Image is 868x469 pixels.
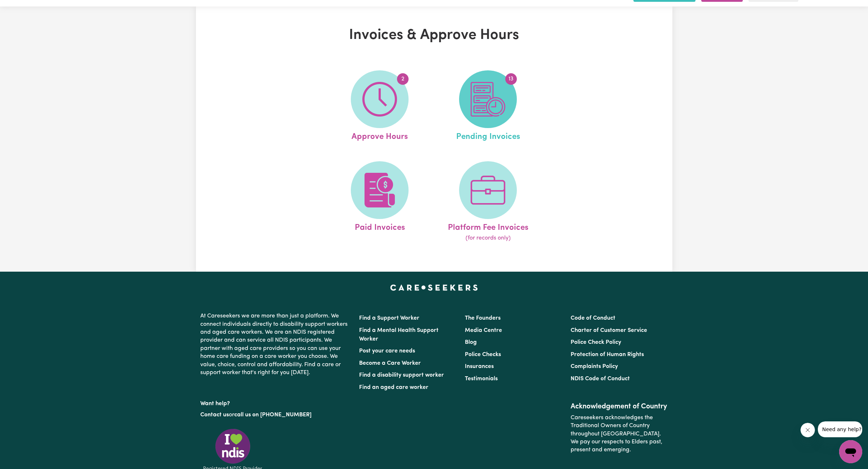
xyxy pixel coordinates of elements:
a: Code of Conduct [571,315,615,321]
a: Protection of Human Rights [571,352,644,358]
a: Approve Hours [328,70,432,143]
a: Find a Mental Health Support Worker [359,328,439,342]
span: 2 [397,73,409,85]
span: Paid Invoices [355,219,405,234]
a: Blog [465,339,477,345]
a: Find a disability support worker [359,372,444,378]
p: or [200,408,350,422]
span: 13 [505,73,517,85]
a: Police Check Policy [571,339,621,345]
a: Pending Invoices [436,70,540,143]
a: Platform Fee Invoices(for records only) [436,161,540,243]
iframe: Close message [801,423,815,437]
iframe: Message from company [818,421,862,437]
p: At Careseekers we are more than just a platform. We connect individuals directly to disability su... [200,309,350,380]
a: Media Centre [465,328,502,333]
a: Paid Invoices [328,161,432,243]
a: Post your care needs [359,348,415,354]
a: Find an aged care worker [359,385,428,390]
a: Charter of Customer Service [571,328,647,333]
a: call us on [PHONE_NUMBER] [234,412,311,418]
p: Careseekers acknowledges the Traditional Owners of Country throughout [GEOGRAPHIC_DATA]. We pay o... [571,411,668,457]
span: Pending Invoices [456,128,520,143]
a: Find a Support Worker [359,315,419,321]
h2: Acknowledgement of Country [571,402,668,411]
a: Police Checks [465,352,501,358]
a: NDIS Code of Conduct [571,376,630,382]
span: (for records only) [466,234,511,242]
p: Want help? [200,397,350,408]
span: Platform Fee Invoices [448,219,528,234]
span: Approve Hours [352,128,408,143]
a: Become a Care Worker [359,360,421,366]
a: Careseekers home page [390,285,478,290]
a: Insurances [465,364,494,369]
iframe: Button to launch messaging window [839,440,862,463]
a: Contact us [200,412,229,418]
a: The Founders [465,315,501,321]
h1: Invoices & Approve Hours [280,27,589,44]
a: Complaints Policy [571,364,618,369]
a: Testimonials [465,376,498,382]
